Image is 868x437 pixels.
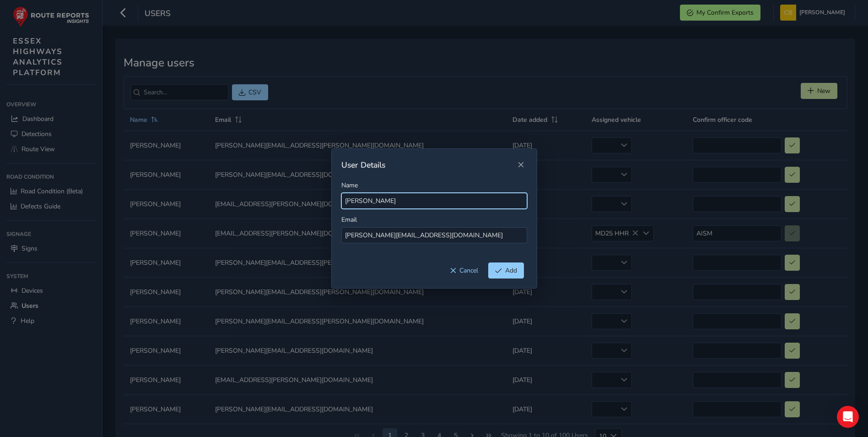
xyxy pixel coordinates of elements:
[837,406,859,428] div: Open Intercom Messenger
[341,215,357,224] label: Email
[505,266,517,275] span: Add
[459,266,478,275] span: Cancel
[514,158,527,171] button: Close
[341,181,358,190] label: Name
[341,159,514,170] div: User Details
[488,262,524,279] button: Add
[443,262,485,279] button: Cancel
